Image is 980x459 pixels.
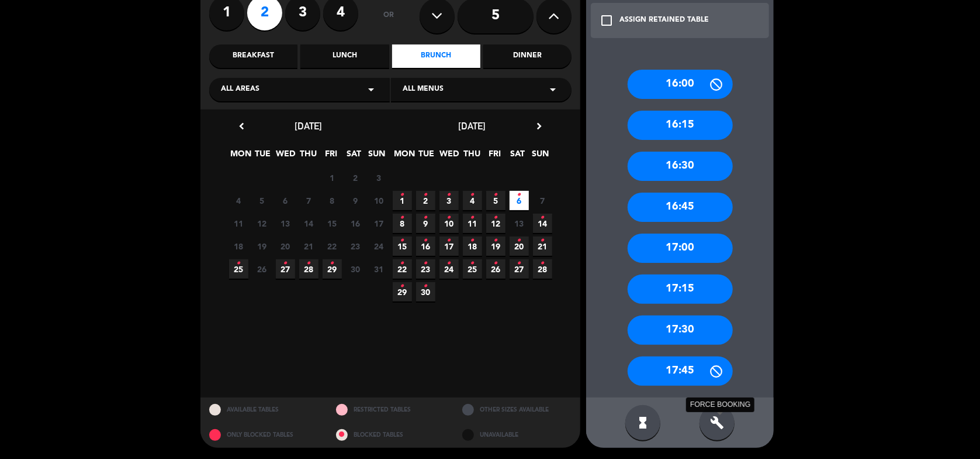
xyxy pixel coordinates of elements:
i: • [517,186,521,204]
span: 13 [510,214,529,233]
i: • [424,254,428,273]
span: TUE [417,147,437,166]
span: 5 [252,191,272,210]
i: • [424,186,428,204]
span: 1 [323,168,342,187]
i: chevron_right [533,120,545,132]
span: 23 [416,259,435,279]
span: 27 [276,259,295,279]
i: • [494,254,498,273]
span: 25 [463,259,482,279]
span: MON [394,147,414,166]
div: RESTRICTED TABLES [327,398,454,423]
span: 17 [369,214,389,233]
i: build [710,416,724,430]
span: 22 [393,259,412,279]
span: 18 [229,237,248,256]
span: 27 [510,259,529,279]
span: 24 [439,259,459,279]
span: 3 [439,191,459,210]
div: Lunch [300,44,389,68]
i: • [400,277,404,296]
span: 8 [393,214,412,233]
i: • [400,254,404,273]
span: 26 [252,259,272,279]
span: SAT [345,147,364,166]
span: 3 [369,168,389,187]
i: • [447,208,451,227]
span: 10 [369,191,389,210]
span: FRI [322,147,341,166]
i: • [494,186,498,204]
span: 15 [393,237,412,256]
span: 14 [533,214,552,233]
span: [DATE] [295,120,323,132]
div: 17:00 [628,234,733,263]
span: 25 [229,259,248,279]
div: ONLY BLOCKED TABLES [200,423,327,448]
span: 18 [463,237,482,256]
div: Brunch [392,44,480,68]
div: FORCE BOOKING [686,398,754,412]
div: 16:15 [628,111,733,140]
span: 19 [252,237,272,256]
i: arrow_drop_down [546,83,560,97]
span: 5 [486,191,505,210]
div: AVAILABLE TABLES [200,398,327,423]
i: • [237,254,241,273]
div: BLOCKED TABLES [327,423,454,448]
span: 6 [510,191,529,210]
i: • [447,231,451,250]
div: 16:45 [628,193,733,222]
span: 17 [439,237,459,256]
span: 2 [416,191,435,210]
i: • [424,208,428,227]
span: 10 [439,214,459,233]
span: 9 [346,191,365,210]
div: 16:30 [628,152,733,181]
span: 20 [510,237,529,256]
span: 1 [393,191,412,210]
i: • [541,254,545,273]
span: 9 [416,214,435,233]
span: 23 [346,237,365,256]
span: 12 [486,214,505,233]
div: OTHER SIZES AVAILABLE [453,398,580,423]
i: • [541,208,545,227]
i: • [541,231,545,250]
span: 7 [533,191,552,210]
span: 29 [393,282,412,302]
i: hourglass_full [636,416,650,430]
i: • [470,254,475,273]
i: • [447,186,451,204]
span: SAT [508,147,528,166]
i: check_box_outline_blank [600,13,614,28]
span: 11 [229,214,248,233]
span: 16 [346,214,365,233]
span: 6 [276,191,295,210]
div: UNAVAILABLE [453,423,580,448]
span: 4 [229,191,248,210]
i: arrow_drop_down [364,83,378,97]
i: • [494,231,498,250]
span: TUE [254,147,273,166]
i: • [470,208,475,227]
span: 15 [323,214,342,233]
i: • [400,186,404,204]
span: 2 [346,168,365,187]
i: • [330,254,334,273]
span: 12 [252,214,272,233]
div: 17:45 [628,357,733,386]
span: WED [440,147,459,166]
span: 31 [369,259,389,279]
span: SUN [531,147,550,166]
span: SUN [368,147,387,166]
span: 30 [416,282,435,302]
span: All menus [403,84,444,95]
i: • [470,186,475,204]
span: 4 [463,191,482,210]
span: 20 [276,237,295,256]
span: WED [276,147,296,166]
span: 16 [416,237,435,256]
div: ASSIGN RETAINED TABLE [619,15,709,26]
